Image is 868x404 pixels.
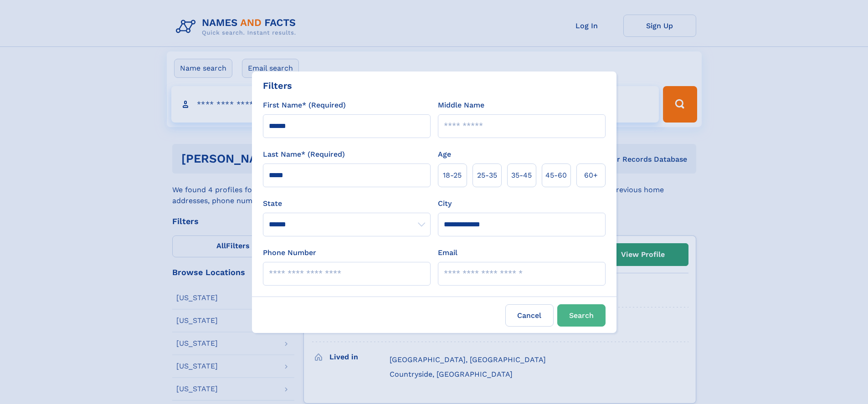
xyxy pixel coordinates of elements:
label: Middle Name [438,100,484,111]
label: Age [438,149,451,160]
span: 18‑25 [443,170,462,181]
label: City [438,198,452,209]
label: State [263,198,431,209]
span: 35‑45 [511,170,532,181]
span: 60+ [584,170,598,181]
button: Search [557,304,606,327]
label: Email [438,247,457,258]
label: First Name* (Required) [263,100,346,111]
label: Cancel [505,304,554,327]
span: 25‑35 [477,170,497,181]
label: Last Name* (Required) [263,149,345,160]
div: Filters [263,79,292,92]
label: Phone Number [263,247,316,258]
span: 45‑60 [545,170,567,181]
